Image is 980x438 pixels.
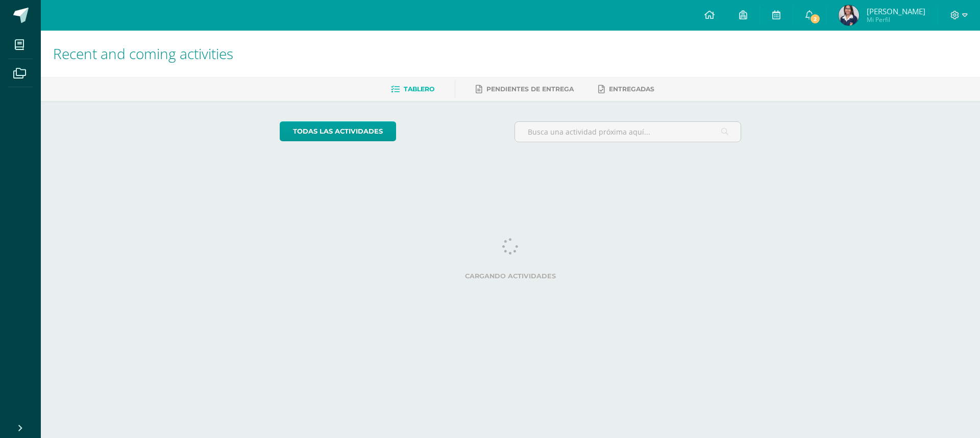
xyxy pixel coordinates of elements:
[280,272,742,280] label: Cargando actividades
[280,121,396,141] a: todas las Actividades
[867,15,925,24] span: Mi Perfil
[810,13,821,24] span: 2
[476,81,574,97] a: Pendientes de entrega
[598,81,654,97] a: Entregadas
[609,85,654,93] span: Entregadas
[515,122,741,142] input: Busca una actividad próxima aquí...
[53,44,233,63] span: Recent and coming activities
[391,81,434,97] a: Tablero
[404,85,434,93] span: Tablero
[839,5,859,25] img: 5d4365efd7e84bbb065931e665daad10.png
[867,6,925,16] span: [PERSON_NAME]
[486,85,574,93] span: Pendientes de entrega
